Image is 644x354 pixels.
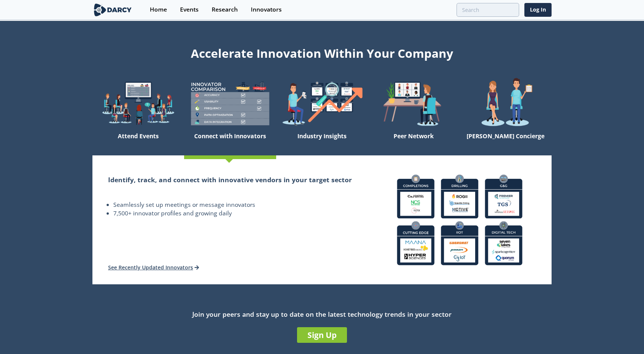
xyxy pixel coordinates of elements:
img: welcome-attend-b816887fc24c32c29d1763c6e0ddb6e6.png [368,78,460,129]
a: See Recently Updated Innovators [108,264,199,271]
h2: Identify, track, and connect with innovative vendors in your target sector [108,175,352,184]
div: Industry Insights [276,129,368,155]
div: Home [150,7,167,13]
input: Advanced Search [457,3,519,17]
div: Attend Events [92,129,184,155]
li: 7,500+ innovator profiles and growing daily [113,209,352,218]
img: connect-with-innovators-bd83fc158da14f96834d5193b73f77c6.png [391,168,529,271]
div: Accelerate Innovation Within Your Company [92,42,552,62]
img: welcome-concierge-wide-20dccca83e9cbdbb601deee24fb8df72.png [460,78,552,129]
li: Seamlessly set up meetings or message innovators [113,200,352,209]
img: welcome-find-a12191a34a96034fcac36f4ff4d37733.png [276,78,368,129]
div: Research [212,7,238,13]
div: Events [180,7,199,13]
div: Innovators [251,7,282,13]
a: Log In [524,3,552,17]
img: welcome-compare-1b687586299da8f117b7ac84fd957760.png [184,78,276,129]
div: [PERSON_NAME] Concierge [460,129,552,155]
div: Peer Network [368,129,460,155]
img: logo-wide.svg [92,3,133,16]
a: Sign Up [297,327,347,343]
img: welcome-explore-560578ff38cea7c86bcfe544b5e45342.png [92,78,184,129]
div: Connect with Innovators [184,129,276,155]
